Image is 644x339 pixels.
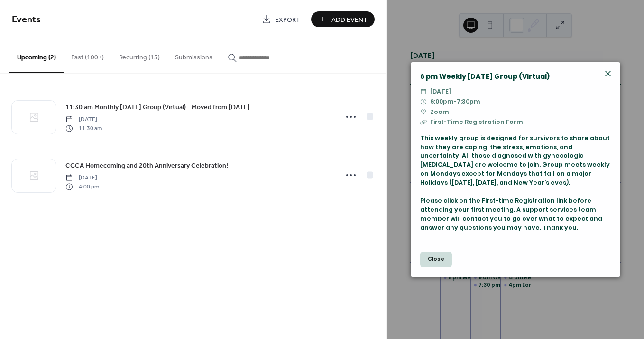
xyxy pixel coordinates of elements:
div: ​ [420,117,427,127]
span: 6:00pm [430,97,454,105]
span: [DATE] [65,174,99,182]
button: Submissions [167,38,220,72]
span: [DATE] [430,86,451,96]
div: This weekly group is designed for survivors to share about how they are coping: the stress, emoti... [411,134,620,233]
a: CGCA Homecoming and 20th Anniversary Celebration! [65,160,228,171]
span: Events [12,10,41,29]
span: 11:30 am [65,124,102,132]
a: 6 pm Weekly [DATE] Group (Virtual) [420,72,550,81]
button: Close [420,252,452,267]
div: ​ [420,86,427,96]
span: Zoom [430,107,449,117]
span: - [454,97,457,105]
button: Add Event [311,11,375,27]
span: Add Event [331,15,368,25]
span: Export [275,15,300,25]
span: 7:30pm [457,97,480,105]
span: CGCA Homecoming and 20th Anniversary Celebration! [65,161,228,171]
a: 11:30 am Monthly [DATE] Group (Virtual) - Moved from [DATE] [65,102,250,113]
a: First-Time Registration Form [430,118,523,126]
span: [DATE] [65,115,102,124]
button: Past (100+) [64,38,111,72]
div: ​ [420,107,427,117]
span: 11:30 am Monthly [DATE] Group (Virtual) - Moved from [DATE] [65,103,250,113]
a: Export [255,11,307,27]
button: Upcoming (2) [9,38,64,73]
span: 4:00 pm [65,182,99,191]
div: ​ [420,96,427,106]
button: Recurring (13) [111,38,167,72]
